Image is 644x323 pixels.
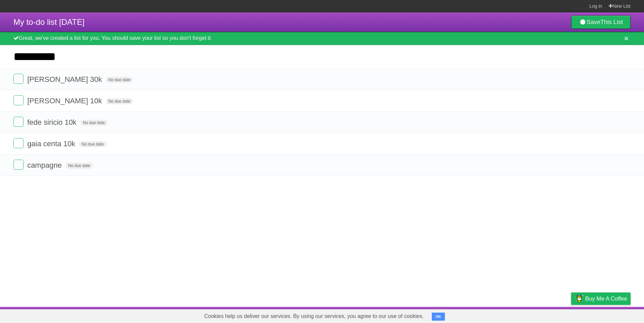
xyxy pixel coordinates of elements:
a: Privacy [562,309,580,321]
label: Done [13,138,24,148]
label: Done [13,95,24,105]
label: Done [13,74,24,84]
a: Buy me a coffee [571,292,631,305]
span: No due date [65,163,93,169]
a: Terms [540,309,554,321]
span: fede siricio 10k [27,118,78,126]
span: [PERSON_NAME] 10k [27,97,104,105]
label: Done [13,117,24,127]
span: campagne [27,161,63,169]
a: Suggest a feature [588,309,631,321]
span: No due date [80,120,107,126]
b: This List [600,19,623,25]
span: My to-do list [DATE] [13,17,85,26]
span: No due date [79,141,106,147]
a: Developers [504,309,531,321]
span: [PERSON_NAME] 30k [27,75,104,84]
span: Cookies help us deliver our services. By using our services, you agree to our use of cookies. [197,310,430,323]
span: No due date [106,98,133,104]
label: Done [13,160,24,170]
img: Buy me a coffee [574,293,584,304]
span: No due date [106,77,133,83]
a: SaveThis List [571,15,631,29]
button: OK [432,313,445,321]
a: About [482,309,496,321]
span: Buy me a coffee [585,293,627,305]
span: gaia centa 10k [27,140,77,148]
